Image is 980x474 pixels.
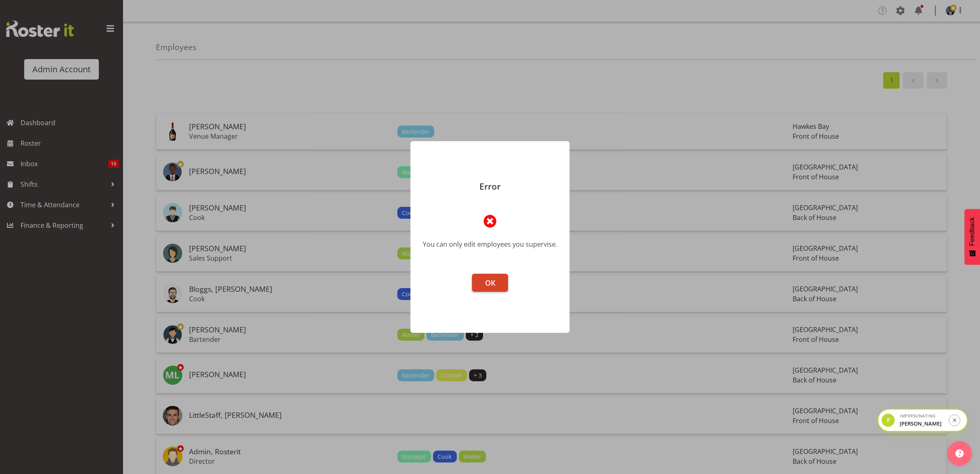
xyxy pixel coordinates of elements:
span: OK [485,278,495,288]
p: Error [419,182,561,191]
button: OK [472,274,508,292]
button: Feedback - Show survey [964,209,980,265]
img: help-xxl-2.png [955,449,964,458]
span: Feedback [969,217,976,246]
button: Stop impersonation [949,414,960,426]
div: You can only edit employees you supervise. [423,239,557,249]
